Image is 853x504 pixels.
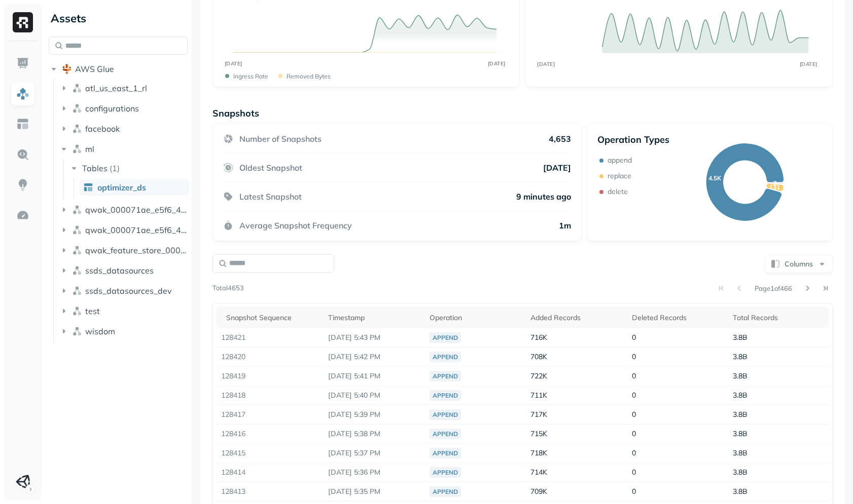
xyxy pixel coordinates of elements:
a: optimizer_ds [79,179,189,196]
img: namespace [72,326,82,336]
div: append [430,467,461,478]
span: 0 [632,352,636,361]
span: 709K [530,487,547,496]
div: append [430,371,461,381]
div: append [430,332,461,343]
span: 0 [632,371,636,380]
img: Unity [16,475,30,489]
img: Assets [16,87,29,100]
div: append [430,390,461,401]
button: Columns [765,255,833,273]
span: 3.8B [733,429,748,438]
div: Snapshot Sequence [226,313,318,323]
img: namespace [72,225,82,235]
span: 3.8B [733,352,748,361]
td: 128413 [216,482,323,501]
button: AWS Glue [49,61,188,77]
span: 3.8B [733,391,748,400]
span: qwak_000071ae_e5f6_4c5f_97ab_2b533d00d294_analytics_data [85,205,188,215]
span: 0 [632,487,636,496]
button: ssds_datasources_dev [59,283,188,299]
span: AWS Glue [75,64,114,74]
p: Sep 3, 2025 5:35 PM [328,487,419,496]
p: Ingress Rate [233,72,268,80]
span: configurations [85,103,139,113]
span: 714K [530,468,547,477]
p: 1m [559,220,571,230]
div: append [430,429,461,439]
button: qwak_feature_store_000071ae_e5f6_4c5f_97ab_2b533d00d294 [59,242,188,258]
span: 711K [530,391,547,400]
p: append [608,156,632,165]
td: 128418 [216,386,323,405]
button: facebook [59,121,188,137]
span: 0 [632,410,636,419]
tspan: [DATE] [224,60,242,67]
span: wisdom [85,326,115,336]
span: 3.8B [733,487,748,496]
td: 128417 [216,405,323,424]
div: append [430,486,461,497]
span: 0 [632,391,636,400]
p: Oldest Snapshot [239,163,302,173]
button: qwak_000071ae_e5f6_4c5f_97ab_2b533d00d294_analytics_data_view [59,222,188,238]
button: qwak_000071ae_e5f6_4c5f_97ab_2b533d00d294_analytics_data [59,202,188,218]
span: facebook [85,124,120,134]
img: Optimization [16,209,29,222]
span: 3.8B [733,410,748,419]
p: 9 minutes ago [516,191,571,202]
span: 716K [530,333,547,342]
p: Sep 3, 2025 5:38 PM [328,429,419,439]
img: Dashboard [16,57,29,70]
img: namespace [72,144,82,154]
span: 0 [632,333,636,342]
p: 4,653 [549,134,571,144]
span: ssds_datasources [85,265,154,276]
text: 3 [773,179,777,187]
div: Assets [49,10,188,26]
span: 3.8B [733,333,748,342]
span: 0 [632,468,636,477]
img: namespace [72,306,82,316]
button: test [59,303,188,319]
td: 128421 [216,328,323,347]
p: Sep 3, 2025 5:43 PM [328,333,419,342]
div: Timestamp [328,313,419,323]
div: Operation [430,313,521,323]
span: qwak_feature_store_000071ae_e5f6_4c5f_97ab_2b533d00d294 [85,245,188,255]
img: namespace [72,124,82,134]
button: configurations [59,100,188,117]
span: 722K [530,371,547,380]
p: Sep 3, 2025 5:42 PM [328,352,419,362]
tspan: [DATE] [800,61,818,67]
img: Query Explorer [16,148,29,161]
img: namespace [72,205,82,215]
span: 718K [530,448,547,457]
img: namespace [72,103,82,113]
img: table [83,182,93,192]
img: namespace [72,286,82,296]
p: Sep 3, 2025 5:41 PM [328,371,419,381]
td: 128414 [216,463,323,482]
p: Number of Snapshots [239,134,322,144]
button: ssds_datasources [59,262,188,279]
p: ( 1 ) [110,163,120,173]
tspan: [DATE] [487,60,505,67]
td: 128416 [216,424,323,444]
img: namespace [72,245,82,255]
div: Total Records [733,313,824,323]
p: delete [608,187,628,197]
img: namespace [72,83,82,93]
button: wisdom [59,323,188,339]
div: Added Records [530,313,622,323]
p: Average Snapshot Frequency [239,220,352,230]
tspan: [DATE] [538,61,555,67]
button: ml [59,141,188,157]
p: Snapshots [212,107,259,119]
div: Deleted Records [632,313,723,323]
span: 708K [530,352,547,361]
p: Sep 3, 2025 5:40 PM [328,391,419,400]
span: 3.8B [733,371,748,380]
p: Latest Snapshot [239,191,302,202]
td: 128415 [216,444,323,463]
